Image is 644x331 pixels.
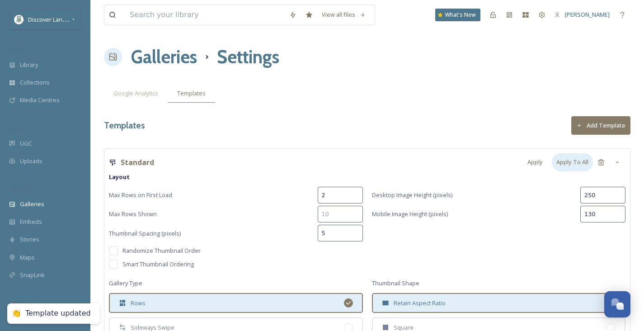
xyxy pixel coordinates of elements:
[9,125,28,132] span: COLLECT
[318,187,363,203] input: 2
[604,291,630,317] button: Open Chat
[122,246,201,255] span: Randomize Thumbnail Order
[109,191,172,199] span: Max Rows on First Load
[20,200,44,208] span: Galleries
[20,218,42,226] span: Embeds
[20,253,35,262] span: Maps
[20,96,60,104] span: Media Centres
[372,191,452,199] span: Desktop Image Height (pixels)
[9,47,25,53] span: MEDIA
[12,309,21,318] div: 👏
[550,6,614,24] a: [PERSON_NAME]
[9,186,30,193] span: WIDGETS
[20,78,50,87] span: Collections
[125,5,285,25] input: Search your library
[122,260,194,269] span: Smart Thumbnail Ordering
[318,206,363,222] input: 10
[131,299,146,307] span: Rows
[28,15,79,24] span: Discover Lancaster
[25,309,91,318] div: Template updated
[435,9,480,21] a: What's New
[20,61,38,69] span: Library
[109,210,157,218] span: Max Rows Shown
[20,139,32,148] span: UGC
[565,10,610,19] span: [PERSON_NAME]
[372,210,448,218] span: Mobile Image Height (pixels)
[177,89,206,98] span: Templates
[394,299,446,307] span: Retain Aspect Ratio
[14,15,24,24] img: discoverlancaster_logo.jpeg
[217,43,279,71] h1: Settings
[109,279,142,287] span: Gallery Type
[580,187,625,203] input: 250
[317,6,370,24] a: View all files
[318,225,363,241] input: 2
[109,173,130,181] strong: Layout
[20,271,45,279] span: SnapLink
[20,157,42,165] span: Uploads
[552,153,593,171] div: Apply To All
[372,279,419,287] span: Thumbnail Shape
[580,206,625,222] input: 250
[523,153,547,171] div: Apply
[113,89,158,98] span: Google Analytics
[131,43,197,71] a: Galleries
[121,157,154,167] strong: Standard
[571,116,630,135] button: Add Template
[20,235,39,244] span: Stories
[9,300,27,307] span: SOCIALS
[104,119,145,132] h3: Templates
[109,229,181,237] span: Thumbnail Spacing (pixels)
